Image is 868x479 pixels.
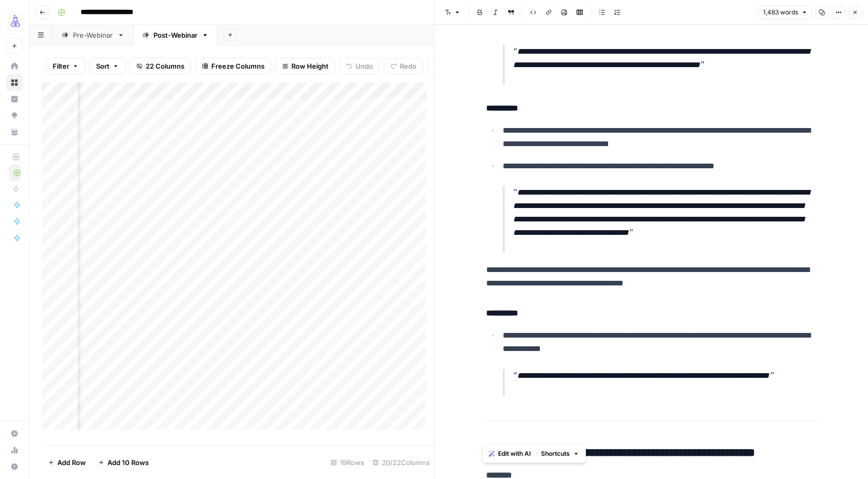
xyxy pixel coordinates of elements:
[339,58,380,74] button: Undo
[758,6,812,19] button: 1,483 words
[6,458,23,475] button: Help + Support
[73,30,113,40] div: Pre-Webinar
[153,30,197,40] div: Post-Webinar
[400,61,416,71] span: Redo
[537,447,583,460] button: Shortcuts
[6,74,23,91] a: Browse
[130,58,191,74] button: 22 Columns
[53,61,69,71] span: Filter
[133,25,218,45] a: Post-Webinar
[541,449,570,458] span: Shortcuts
[146,61,184,71] span: 22 Columns
[6,91,23,107] a: Insights
[92,454,155,471] button: Add 10 Rows
[6,8,23,34] button: Workspace: AirOps Growth
[6,107,23,124] a: Opportunities
[498,449,531,458] span: Edit with AI
[275,58,335,74] button: Row Height
[89,58,126,74] button: Sort
[327,454,368,471] div: 19 Rows
[46,58,85,74] button: Filter
[355,61,373,71] span: Undo
[6,12,25,30] img: AirOps Growth Logo
[6,425,23,442] a: Settings
[384,58,423,74] button: Redo
[6,442,23,458] a: Usage
[6,58,23,74] a: Home
[96,61,110,71] span: Sort
[211,61,265,71] span: Freeze Columns
[6,124,23,140] a: Your Data
[42,454,92,471] button: Add Row
[53,25,133,45] a: Pre-Webinar
[57,457,86,468] span: Add Row
[485,447,535,460] button: Edit with AI
[291,61,329,71] span: Row Height
[107,457,149,468] span: Add 10 Rows
[763,8,798,17] span: 1,483 words
[368,454,434,471] div: 20/22 Columns
[195,58,271,74] button: Freeze Columns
